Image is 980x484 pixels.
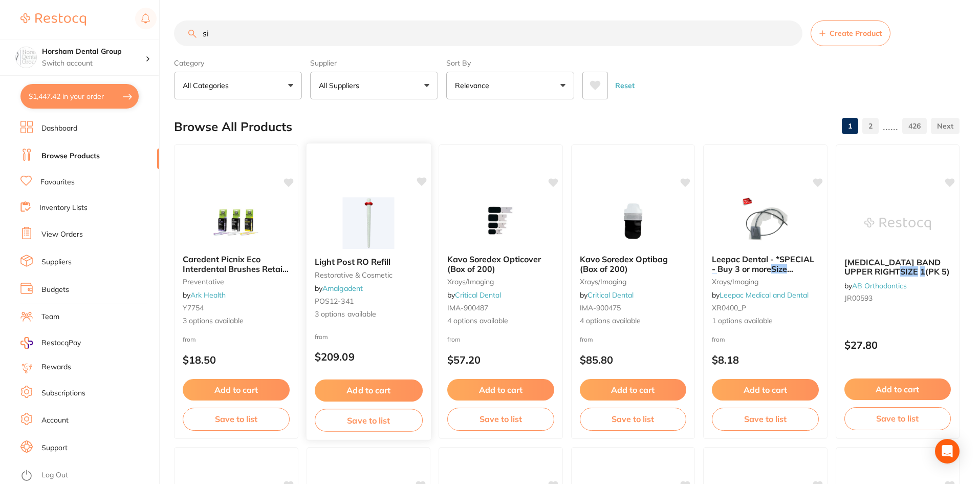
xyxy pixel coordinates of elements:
button: Add to cart [580,379,687,401]
a: Critical Dental [587,290,634,300]
span: IMA-900475 [580,303,621,312]
a: Support [41,443,68,453]
b: Leepac Dental - *SPECIAL - Buy 3 or more Size 1 $7.90/bag and more* X-Ray Sensor Sleeves - High Q... [712,255,819,273]
small: restorative & cosmetic [314,271,422,279]
div: Open Intercom Messenger [935,439,960,464]
span: JR00593 [844,293,873,303]
button: Save to list [314,409,422,432]
label: Category [174,58,302,68]
span: IMA-900487 [447,303,488,312]
span: by [183,290,226,300]
img: MOLAR BAND UPPER RIGHT SIZE 1 (PK 5) [864,198,931,249]
a: Browse Products [41,151,100,161]
button: Save to list [447,408,554,430]
a: Restocq Logo [20,8,86,31]
button: Save to list [844,407,951,430]
a: Inventory Lists [39,203,88,213]
button: Add to cart [712,379,819,401]
span: from [314,332,328,340]
a: Rewards [41,362,71,372]
span: 3 options available [314,309,422,320]
span: Light Post RO Refill [314,257,390,267]
p: $209.09 [314,351,422,363]
button: Save to list [580,408,687,430]
a: Suppliers [41,257,72,267]
p: Switch account [42,58,145,69]
b: Caredent Picnix Eco Interdental Brushes Retail Pack [183,255,290,273]
em: 1 [712,273,717,283]
b: Kavo Soredex Optibag (Box of 200) [580,255,687,273]
p: $8.18 [712,354,819,366]
b: Kavo Soredex Opticover (Box of 200) [447,255,554,273]
button: All Categories [174,72,302,99]
span: Kavo Soredex Opticover (Box of 200) [447,254,541,273]
span: by [580,290,634,300]
a: 426 [902,116,927,136]
h4: Horsham Dental Group [42,47,145,57]
small: xrays/imaging [580,278,687,286]
button: All Suppliers [310,72,438,99]
p: $85.80 [580,354,687,366]
button: Add to cart [183,379,290,401]
img: Restocq Logo [20,13,86,26]
button: Add to cart [314,380,422,402]
button: Save to list [712,408,819,430]
span: [MEDICAL_DATA] BAND UPPER RIGHT [844,257,941,277]
span: 1 options available [712,316,819,326]
span: POS12-341 [314,297,353,306]
button: Add to cart [447,379,554,401]
em: Size [771,264,787,274]
span: from [183,335,196,343]
p: All Categories [183,80,233,91]
img: RestocqPay [20,337,33,349]
h2: Browse All Products [174,120,292,134]
span: Caredent Picnix Eco Interdental Brushes Retail Pack [183,254,289,283]
span: XR0400_P [712,303,746,312]
img: Leepac Dental - *SPECIAL - Buy 3 or more Size 1 $7.90/bag and more* X-Ray Sensor Sleeves - High Q... [732,195,798,246]
span: 3 options available [183,316,290,326]
small: xrays/imaging [447,278,554,286]
span: 4 options available [447,316,554,326]
a: Dashboard [41,123,77,134]
a: Account [41,415,69,426]
a: RestocqPay [20,337,81,349]
a: 1 [842,116,858,136]
button: Relevance [446,72,574,99]
button: Create Product [811,20,890,46]
button: $1,447.42 in your order [20,84,139,109]
small: xrays/imaging [712,278,819,286]
p: $18.50 [183,354,290,366]
p: ...... [883,120,898,132]
a: 2 [862,116,879,136]
p: $57.20 [447,354,554,366]
span: from [447,335,461,343]
img: Horsham Dental Group [16,47,36,68]
span: Kavo Soredex Optibag (Box of 200) [580,254,668,273]
label: Sort By [446,58,574,68]
span: by [844,281,907,290]
a: Critical Dental [455,290,501,300]
label: Supplier [310,58,438,68]
span: RestocqPay [41,338,81,348]
small: preventative [183,278,290,286]
span: Y7754 [183,303,204,312]
span: by [314,284,362,293]
span: by [712,290,809,300]
img: Light Post RO Refill [335,197,402,249]
a: Budgets [41,285,69,295]
button: Save to list [183,408,290,430]
a: Leepac Medical and Dental [720,290,809,300]
img: Kavo Soredex Optibag (Box of 200) [600,195,666,246]
p: $27.80 [844,339,951,351]
span: (PK 5) [925,266,950,277]
b: Light Post RO Refill [314,257,422,267]
button: Log Out [20,468,156,484]
a: Ark Health [190,290,226,300]
em: 1 [920,266,925,277]
span: Leepac Dental - *SPECIAL - Buy 3 or more [712,254,814,273]
span: 4 options available [580,316,687,326]
span: $7.90/bag and more* X-Ray Sensor Sleeves - High Quality Dental Product - [712,273,814,302]
input: Search Products [174,20,802,46]
img: Kavo Soredex Opticover (Box of 200) [467,195,534,246]
span: Create Product [830,29,882,37]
